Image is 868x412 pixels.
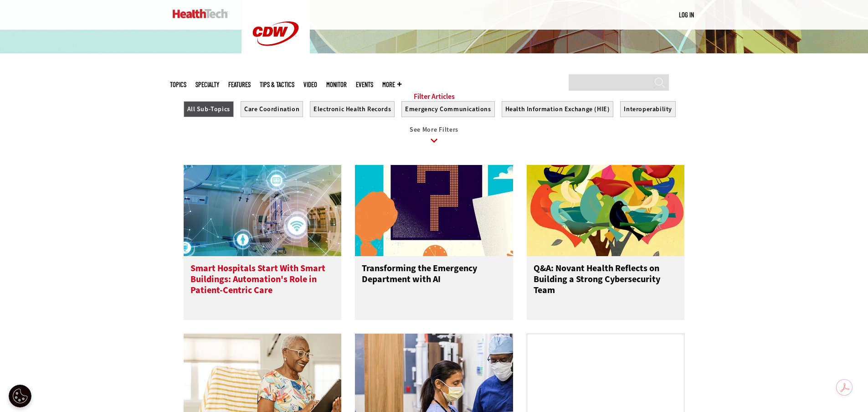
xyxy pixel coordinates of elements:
[414,92,455,101] a: Filter Articles
[355,165,513,320] a: illustration of question mark Transforming the Emergency Department with AI
[356,81,373,88] a: Events
[241,101,303,117] button: Care Coordination
[502,101,614,117] button: Health Information Exchange (HIE)
[679,10,694,20] div: User menu
[355,165,513,256] img: illustration of question mark
[170,81,186,88] span: Topics
[326,81,347,88] a: MonITor
[310,101,395,117] button: Electronic Health Records
[527,165,685,256] img: abstract illustration of a tree
[382,81,401,88] span: More
[173,9,228,18] img: Home
[527,165,685,320] a: abstract illustration of a tree Q&A: Novant Health Reflects on Building a Strong Cybersecurity Team
[9,385,31,407] div: Cookie Settings
[362,263,506,299] h3: Transforming the Emergency Department with AI
[184,126,685,151] a: See More Filters
[190,263,335,299] h3: Smart Hospitals Start With Smart Buildings: Automation's Role in Patient-Centric Care
[241,60,310,70] a: CDW
[228,81,251,88] a: Features
[260,81,294,88] a: Tips & Tactics
[184,101,234,117] button: All Sub-Topics
[534,263,678,299] h3: Q&A: Novant Health Reflects on Building a Strong Cybersecurity Team
[184,165,342,320] a: Smart hospital Smart Hospitals Start With Smart Buildings: Automation's Role in Patient-Centric Care
[410,125,458,134] span: See More Filters
[195,81,219,88] span: Specialty
[9,385,31,407] button: Open Preferences
[401,101,494,117] button: Emergency Communications
[620,101,676,117] button: Interoperability
[184,165,342,256] img: Smart hospital
[679,10,694,19] a: Log in
[303,81,317,88] a: Video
